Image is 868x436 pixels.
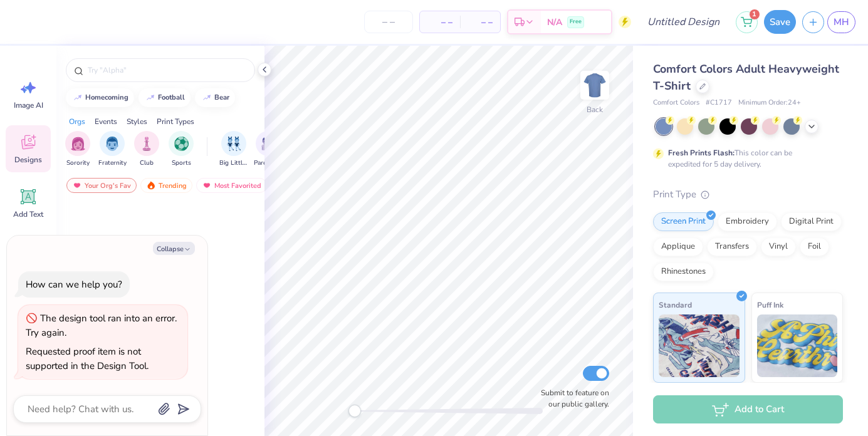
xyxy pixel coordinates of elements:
[261,137,276,151] img: Parent's Weekend Image
[738,98,801,108] span: Minimum Order: 24 +
[65,131,90,168] div: filter for Sorority
[105,137,119,151] img: Fraternity Image
[761,237,796,256] div: Vinyl
[800,237,829,256] div: Foil
[219,158,248,168] span: Big Little Reveal
[69,116,85,127] div: Orgs
[214,94,229,101] div: bear
[364,11,413,33] input: – –
[140,137,154,151] img: Club Image
[736,11,758,33] button: 1
[145,94,155,101] img: trend_line.gif
[134,131,159,168] div: filter for Club
[227,137,241,151] img: Big Little Reveal Image
[153,242,195,255] button: Collapse
[653,61,839,93] span: Comfort Colors Adult Heavyweight T-Shirt
[468,16,493,29] span: – –
[582,73,607,98] img: Back
[707,237,757,256] div: Transfers
[26,345,149,372] div: Requested proof item is not supported in the Design Tool.
[26,278,122,291] div: How can we help you?
[750,9,760,19] span: 1
[202,94,212,101] img: trend_line.gif
[219,131,248,168] div: filter for Big Little Reveal
[219,131,248,168] button: filter button
[718,212,777,231] div: Embroidery
[140,158,154,168] span: Club
[653,237,703,256] div: Applique
[169,131,194,168] button: filter button
[169,131,194,168] div: filter for Sports
[195,88,235,107] button: bear
[764,10,796,34] button: Save
[26,312,177,339] div: The design tool ran into an error. Try again.
[534,387,609,410] label: Submit to feature on our public gallery.
[86,64,247,76] input: Try "Alpha"
[706,98,732,108] span: # C1717
[348,405,361,417] div: Accessibility label
[202,181,212,190] img: most_fav.gif
[65,131,90,168] button: filter button
[653,187,843,202] div: Print Type
[547,16,562,29] span: N/A
[172,158,191,168] span: Sports
[827,11,855,33] a: MH
[781,212,842,231] div: Digital Print
[140,178,192,193] div: Trending
[66,158,90,168] span: Sorority
[71,137,85,151] img: Sorority Image
[13,209,43,219] span: Add Text
[427,16,452,29] span: – –
[66,178,137,193] div: Your Org's Fav
[134,131,159,168] button: filter button
[668,148,735,158] strong: Fresh Prints Flash:
[127,116,147,127] div: Styles
[14,155,42,165] span: Designs
[757,314,838,377] img: Puff Ink
[139,88,191,107] button: football
[73,94,83,101] img: trend_line.gif
[157,116,194,127] div: Print Types
[98,131,127,168] button: filter button
[66,88,134,107] button: homecoming
[659,298,692,311] span: Standard
[653,262,714,281] div: Rhinestones
[98,158,127,168] span: Fraternity
[659,314,740,377] img: Standard
[14,100,43,110] span: Image AI
[146,181,156,190] img: trending.gif
[757,298,783,311] span: Puff Ink
[570,18,582,26] span: Free
[196,178,267,193] div: Most Favorited
[72,181,82,190] img: most_fav.gif
[174,137,189,151] img: Sports Image
[254,158,283,168] span: Parent's Weekend
[158,94,185,101] div: football
[653,98,699,108] span: Comfort Colors
[668,147,822,170] div: This color can be expedited for 5 day delivery.
[95,116,117,127] div: Events
[637,9,729,34] input: Untitled Design
[653,212,714,231] div: Screen Print
[98,131,127,168] div: filter for Fraternity
[254,131,283,168] button: filter button
[254,131,283,168] div: filter for Parent's Weekend
[834,15,849,29] span: MH
[587,104,603,115] div: Back
[85,94,128,101] div: homecoming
